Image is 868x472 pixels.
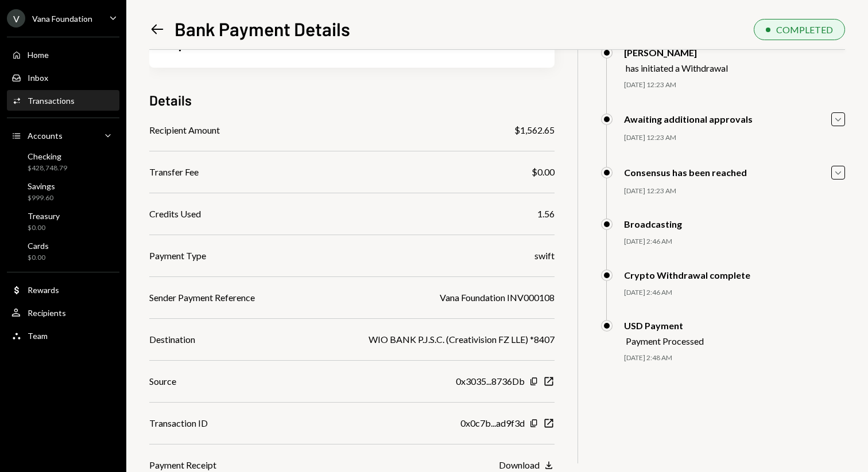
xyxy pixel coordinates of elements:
div: V [7,9,25,28]
div: Transaction ID [149,416,208,430]
div: Cards [28,241,49,251]
div: Source [149,375,176,388]
div: Savings [28,181,55,191]
div: $0.00 [28,253,49,263]
div: Payment Processed [626,336,704,346]
a: Treasury$0.00 [7,208,119,235]
div: Broadcasting [624,219,682,229]
div: 0x0c7b...ad9f3d [460,416,525,430]
div: COMPLETED [776,24,833,35]
div: Destination [149,333,195,346]
div: Accounts [28,131,63,141]
div: [DATE] 2:46 AM [624,288,845,298]
div: $0.00 [532,165,555,179]
div: Home [28,50,49,60]
a: Cards$0.00 [7,237,119,265]
div: Rewards [28,285,59,295]
button: Download [499,459,555,472]
div: [DATE] 2:48 AM [624,353,845,363]
div: Crypto Withdrawal complete [624,270,750,280]
div: $999.60 [28,193,55,203]
h3: Details [149,91,192,110]
div: swift [534,249,555,263]
div: [DATE] 12:23 AM [624,186,845,196]
div: WIO BANK P.J.S.C. (Creativision FZ LLE) *8407 [369,333,555,346]
div: Recipient Amount [149,123,220,137]
a: Rewards [7,279,119,300]
div: [DATE] 2:46 AM [624,237,845,247]
div: Vana Foundation INV000108 [440,291,555,305]
div: 1.56 [537,207,555,221]
div: Transactions [28,96,75,106]
div: $1,562.65 [514,123,555,137]
a: Accounts [7,125,119,146]
a: Checking$428,748.79 [7,148,119,175]
a: Transactions [7,90,119,111]
div: Vana Foundation [32,14,92,24]
div: $428,748.79 [28,163,67,173]
div: Download [499,459,540,470]
a: Inbox [7,67,119,88]
div: Team [28,331,48,341]
div: Treasury [28,211,60,221]
h1: Bank Payment Details [175,17,350,40]
div: Checking [28,151,67,161]
div: USD Payment [624,320,704,331]
a: Home [7,44,119,65]
div: $0.00 [28,223,60,233]
a: Savings$999.60 [7,178,119,205]
div: Awaiting additional approvals [624,114,753,124]
div: 0x3035...8736Db [456,375,525,388]
div: Sender Payment Reference [149,291,255,305]
div: Consensus has been reached [624,167,747,178]
a: Recipients [7,302,119,323]
div: has initiated a Withdrawal [626,63,728,73]
div: [PERSON_NAME] [624,47,728,58]
div: Payment Receipt [149,458,216,472]
div: [DATE] 12:23 AM [624,80,845,90]
div: Transfer Fee [149,165,199,179]
div: Inbox [28,73,48,83]
div: Payment Type [149,249,206,263]
a: Team [7,325,119,346]
div: Credits Used [149,207,201,221]
div: [DATE] 12:23 AM [624,133,845,143]
div: Recipients [28,308,66,318]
